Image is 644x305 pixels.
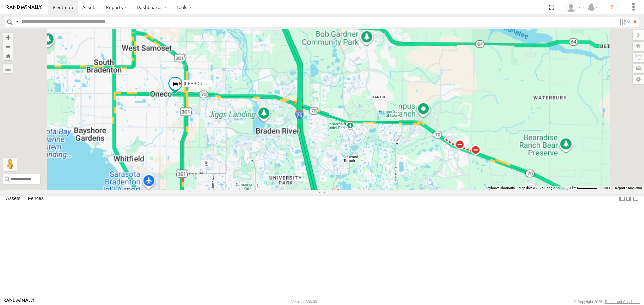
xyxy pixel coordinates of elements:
div: Version: 306.00 [291,300,317,304]
label: Map Settings [633,75,644,84]
a: Terms and Conditions [605,300,640,304]
span: Map data ©2025 Google, INEGI [519,186,565,190]
span: 1 km [569,186,577,190]
label: Assets [3,194,24,204]
i: ? [607,2,618,13]
img: rand-logo.svg [7,5,42,10]
button: Zoom out [3,42,13,51]
label: Hide Summary Table [632,194,639,204]
label: Search Filter Options [616,17,631,27]
label: Search Query [14,17,19,27]
a: Report a map error [615,186,642,190]
label: Dock Summary Table to the Right [625,194,632,204]
label: Dock Summary Table to the Left [619,194,625,204]
a: Visit our Website [4,298,35,305]
a: Terms (opens in new tab) [603,186,610,189]
div: © Copyright 2025 - [574,300,640,304]
div: Jerry Dewberry [563,2,583,12]
label: Fences [24,194,47,204]
label: Measure [3,64,13,73]
span: [PERSON_NAME] [184,81,217,86]
button: Zoom in [3,33,13,42]
button: Zoom Home [3,51,13,60]
button: Keyboard shortcuts [486,186,515,190]
button: Drag Pegman onto the map to open Street View [3,158,17,171]
button: Map Scale: 1 km per 59 pixels [567,186,600,190]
